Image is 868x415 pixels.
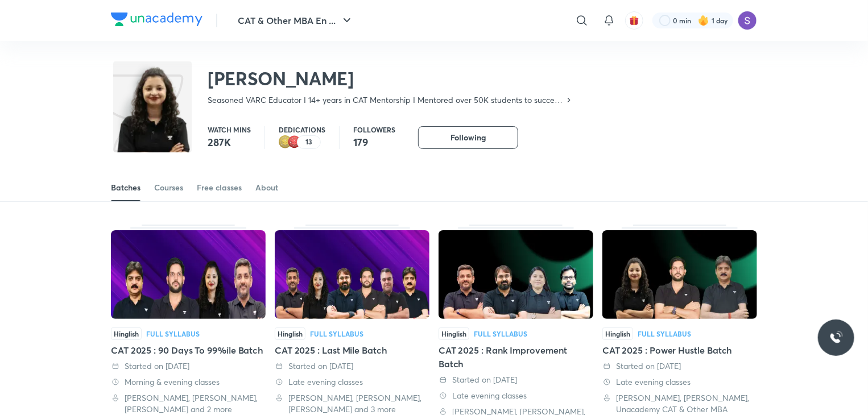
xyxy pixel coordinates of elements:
[698,15,709,26] img: streak
[113,64,192,177] img: class
[418,126,518,149] button: Following
[111,327,142,340] span: Hinglish
[310,330,363,337] div: Full Syllabus
[111,182,140,193] div: Batches
[353,135,395,149] p: 179
[275,327,305,340] span: Hinglish
[154,174,183,201] a: Courses
[602,327,633,340] span: Hinglish
[439,230,593,319] img: Thumbnail
[439,374,593,385] div: Started on 13 Jul 2025
[738,11,757,30] img: Sapara Premji
[208,67,573,90] h2: [PERSON_NAME]
[197,182,242,193] div: Free classes
[474,330,527,337] div: Full Syllabus
[602,230,757,319] img: Thumbnail
[275,376,429,388] div: Late evening classes
[353,126,395,133] p: Followers
[275,343,429,357] div: CAT 2025 : Last Mile Batch
[305,138,312,146] p: 13
[111,174,140,201] a: Batches
[197,174,242,201] a: Free classes
[111,343,266,357] div: CAT 2025 : 90 Days To 99%ile Batch
[450,132,486,143] span: Following
[829,331,843,345] img: ttu
[288,135,301,149] img: educator badge1
[629,15,639,26] img: avatar
[602,376,757,388] div: Late evening classes
[154,182,183,193] div: Courses
[439,343,593,371] div: CAT 2025 : Rank Improvement Batch
[279,135,292,149] img: educator badge2
[208,126,251,133] p: Watch mins
[275,392,429,415] div: Lokesh Agarwal, Ravi Kumar, Ronakkumar Shah and 3 more
[208,135,251,149] p: 287K
[111,13,202,26] img: Company Logo
[111,230,266,319] img: Thumbnail
[111,376,266,388] div: Morning & evening classes
[208,94,564,106] p: Seasoned VARC Educator I 14+ years in CAT Mentorship I Mentored over 50K students to success I Ex...
[275,230,429,319] img: Thumbnail
[625,11,643,30] button: avatar
[439,327,469,340] span: Hinglish
[602,343,757,357] div: CAT 2025 : Power Hustle Batch
[602,360,757,372] div: Started on 8 Jul 2025
[279,126,325,133] p: Dedications
[111,392,266,415] div: Lokesh Agarwal, Ravi Kumar, Saral Nashier and 2 more
[255,174,278,201] a: About
[275,360,429,372] div: Started on 4 Aug 2025
[231,9,361,32] button: CAT & Other MBA En ...
[111,360,266,372] div: Started on 31 Aug 2025
[255,182,278,193] div: About
[146,330,200,337] div: Full Syllabus
[111,13,202,29] a: Company Logo
[439,390,593,401] div: Late evening classes
[638,330,691,337] div: Full Syllabus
